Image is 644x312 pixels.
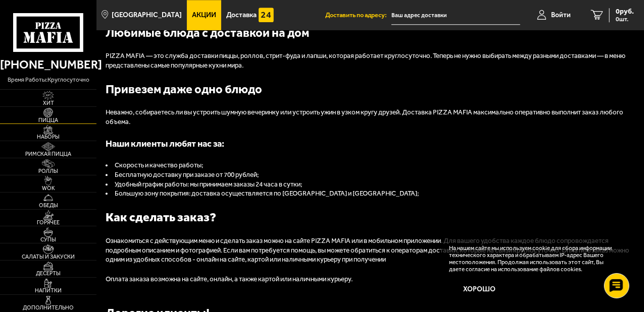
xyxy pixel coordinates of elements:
li: Скорость и качество работы; [106,161,635,170]
span: Войти [551,12,571,19]
span: Доставка [226,12,257,19]
p: Неважно, собираетесь ли вы устроить шумную вечеринку или устроить ужин в узком кругу друзей. Дост... [106,108,635,127]
li: Большую зону покрытия: доставка осуществляется по [GEOGRAPHIC_DATA] и [GEOGRAPHIC_DATA]; [106,189,635,199]
li: Удобный график работы: мы принимаем заказы 24 часа в сутки; [106,180,635,190]
li: Бесплатную доставку при заказе от 700 рублей; [106,170,635,180]
p: Оплата заказа возможна на сайте, онлайн, а также картой или наличными курьеру. [106,275,635,284]
b: Как сделать заказ? [106,210,216,224]
span: Наши клиенты любят нас за: [106,138,224,149]
span: Акции [192,12,216,19]
span: [GEOGRAPHIC_DATA] [112,12,182,19]
button: Хорошо [449,279,510,299]
input: Ваш адрес доставки [391,6,520,25]
p: На нашем сайте мы используем cookie для сбора информации технического характера и обрабатываем IP... [449,245,619,273]
span: Доставить по адресу: [325,12,391,19]
span: 0 шт. [616,16,634,22]
p: Ознакомиться с действующим меню и сделать заказ можно на сайте PIZZA MAFIA или в мобильном прилож... [106,236,635,265]
b: Любимые блюда с доставкой на дом [106,26,309,40]
b: Привезем даже одно блюдо [106,82,262,96]
img: 15daf4d41897b9f0e9f617042186c801.svg [259,8,274,23]
p: PIZZA MAFIA — это служба доставки пиццы, роллов, стрит-фуда и лапши, которая работает круглосуточ... [106,51,635,71]
span: 0 руб. [616,8,634,15]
